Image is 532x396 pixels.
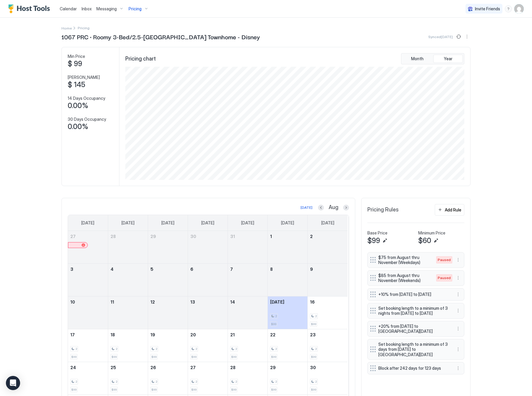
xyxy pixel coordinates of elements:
a: August 27, 2025 [188,362,228,373]
span: Minimum Price [418,230,445,236]
td: August 19, 2025 [148,329,188,362]
span: $99 [151,355,157,359]
td: August 26, 2025 [148,362,188,395]
td: August 7, 2025 [228,264,268,296]
span: $99 [231,355,236,359]
span: 28 [230,365,236,370]
span: Block after 242 days for 123 days [378,366,449,371]
span: 2 [310,234,313,239]
span: 5 [150,267,153,272]
span: Invite Friends [475,6,500,12]
a: August 12, 2025 [148,296,188,307]
td: July 28, 2025 [108,231,148,264]
span: +10% from [DATE] to [DATE] [378,292,449,297]
span: [DATE] [161,220,174,226]
td: August 30, 2025 [308,362,348,395]
span: 2 [155,347,157,351]
span: 2 [235,347,237,351]
a: August 25, 2025 [108,362,148,373]
button: Previous month [318,205,324,211]
span: 9 [310,267,313,272]
span: 30 Days Occupancy [68,117,106,122]
span: Pricing chart [125,56,156,62]
div: menu [455,325,462,332]
td: July 30, 2025 [188,231,228,264]
span: $99 [271,388,276,392]
span: 2 [275,380,277,384]
td: August 28, 2025 [228,362,268,395]
a: August 16, 2025 [308,296,348,307]
span: 24 [70,365,76,370]
td: August 24, 2025 [68,362,108,395]
a: August 14, 2025 [228,296,267,307]
span: 2 [155,380,157,384]
span: Paused [438,275,451,281]
a: August 21, 2025 [228,329,267,340]
span: Pricing Rules [367,206,399,213]
span: Aug [329,204,338,211]
button: More options [455,346,462,353]
span: $ 145 [68,80,85,89]
div: Breadcrumb [61,25,72,31]
span: $99 [71,355,77,359]
a: August 26, 2025 [148,362,188,373]
a: August 15, 2025 [268,296,307,307]
div: tab-group [401,53,464,64]
a: August 2, 2025 [308,231,348,242]
a: August 17, 2025 [68,329,108,340]
td: August 4, 2025 [108,264,148,296]
span: 0.00% [68,101,88,110]
span: 8 [270,267,273,272]
button: Next month [343,205,349,211]
span: Paused [438,257,451,263]
button: [DATE] [300,204,313,211]
span: 3 [70,267,73,272]
a: August 7, 2025 [228,264,267,275]
span: 22 [270,332,275,337]
td: August 10, 2025 [68,296,108,329]
button: Edit [432,237,439,244]
span: 14 [230,299,235,304]
span: $99 [151,388,157,392]
td: August 23, 2025 [308,329,348,362]
span: Month [411,56,424,61]
a: Tuesday [155,215,180,231]
span: 2 [275,314,277,318]
a: August 8, 2025 [268,264,307,275]
span: [DATE] [201,220,214,226]
span: 14 Days Occupancy [68,96,105,101]
button: Month [403,55,432,63]
button: Sync prices [455,33,462,40]
span: 23 [310,332,316,337]
td: August 16, 2025 [308,296,348,329]
td: August 29, 2025 [268,362,308,395]
td: August 1, 2025 [268,231,308,264]
td: July 29, 2025 [148,231,188,264]
span: 29 [150,234,156,239]
span: $99 [111,355,117,359]
button: Add Rule [435,204,464,216]
span: 12 [150,299,155,304]
span: $ 99 [68,59,82,68]
span: 21 [230,332,235,337]
span: 1 [270,234,272,239]
a: August 3, 2025 [68,264,108,275]
span: 29 [270,365,276,370]
a: August 10, 2025 [68,296,108,307]
a: August 24, 2025 [68,362,108,373]
span: Inbox [82,6,92,11]
div: menu [455,291,462,298]
td: August 3, 2025 [68,264,108,296]
span: Home [61,26,72,30]
a: August 30, 2025 [308,362,348,373]
a: Friday [275,215,300,231]
div: User profile [514,4,524,14]
span: Synced [DATE] [428,35,453,39]
span: 2 [315,347,317,351]
a: August 1, 2025 [268,231,307,242]
td: August 5, 2025 [148,264,188,296]
a: Monday [116,215,140,231]
a: July 29, 2025 [148,231,188,242]
td: August 12, 2025 [148,296,188,329]
button: More options [455,256,462,263]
